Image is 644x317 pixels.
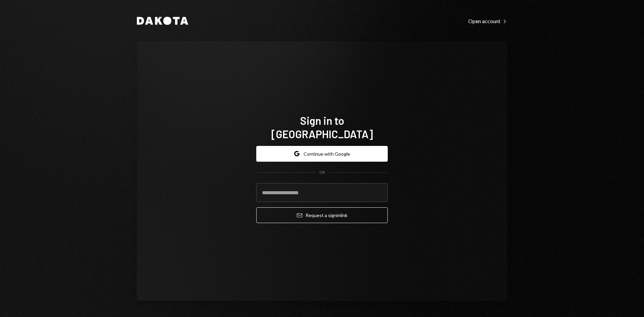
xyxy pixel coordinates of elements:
div: OR [319,170,325,175]
button: Continue with Google [256,146,388,162]
button: Request a signinlink [256,207,388,223]
h1: Sign in to [GEOGRAPHIC_DATA] [256,114,388,141]
a: Open account [468,17,507,24]
div: Open account [468,18,507,24]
